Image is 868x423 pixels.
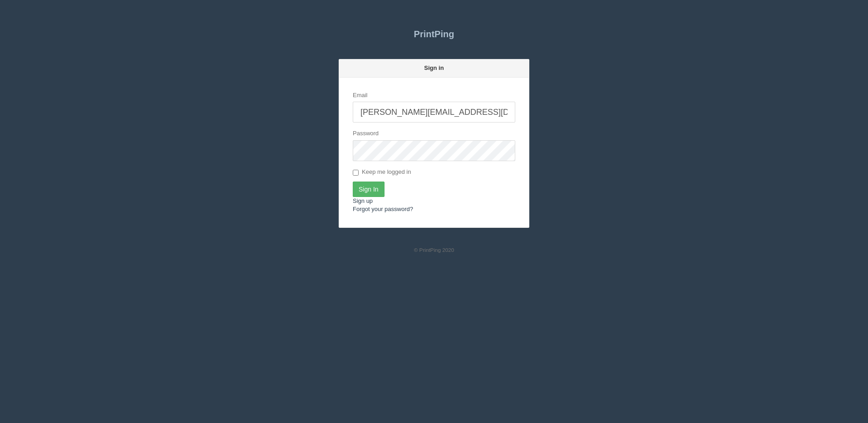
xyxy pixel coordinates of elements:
label: Email [353,91,368,100]
a: PrintPing [339,23,529,45]
label: Password [353,129,379,138]
strong: Sign in [424,64,444,71]
label: Keep me logged in [353,168,411,177]
a: Sign up [353,197,373,204]
a: Forgot your password? [353,206,413,212]
input: Keep me logged in [353,170,359,176]
input: Sign In [353,182,385,197]
small: © PrintPing 2020 [414,247,454,253]
input: test@example.com [353,102,515,123]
